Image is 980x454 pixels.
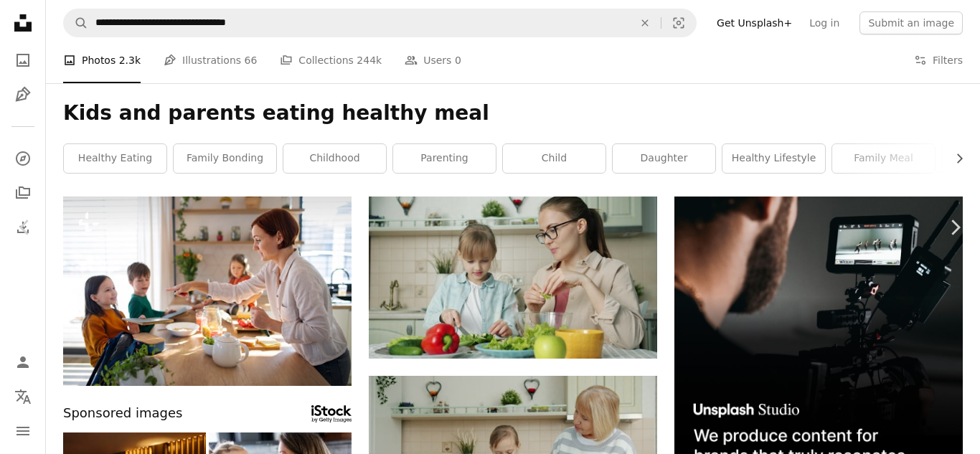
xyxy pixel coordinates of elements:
[708,11,801,34] a: Get Unsplash+
[369,197,657,359] img: Mother and daughter preparing salad in kitchen.
[369,270,657,283] a: Mother and daughter preparing salad in kitchen.
[722,144,825,173] a: healthy lifestyle
[245,52,258,68] span: 66
[405,37,461,83] a: Users 0
[357,52,382,68] span: 244k
[9,144,37,173] a: Explore
[859,11,963,34] button: Submit an image
[9,80,37,109] a: Illustrations
[801,11,848,34] a: Log in
[9,46,37,75] a: Photos
[63,285,352,298] a: A mother of three little children preparing breakfast in kitchen at home.
[63,403,182,424] span: Sponsored images
[63,197,352,387] img: A mother of three little children preparing breakfast in kitchen at home.
[63,100,963,126] h1: Kids and parents eating healthy meal
[613,144,715,173] a: daughter
[455,52,461,68] span: 0
[283,144,386,173] a: childhood
[280,37,382,83] a: Collections 244k
[661,9,696,37] button: Visual search
[946,144,963,173] button: scroll list to the right
[629,9,661,37] button: Clear
[503,144,606,173] a: child
[393,144,496,173] a: parenting
[930,159,980,296] a: Next
[64,144,166,173] a: healthy eating
[832,144,935,173] a: family meal
[9,348,37,377] a: Log in / Sign up
[9,382,37,411] button: Language
[164,37,257,83] a: Illustrations 66
[174,144,276,173] a: family bonding
[64,9,88,37] button: Search Unsplash
[63,9,697,37] form: Find visuals sitewide
[914,37,963,83] button: Filters
[9,417,37,445] button: Menu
